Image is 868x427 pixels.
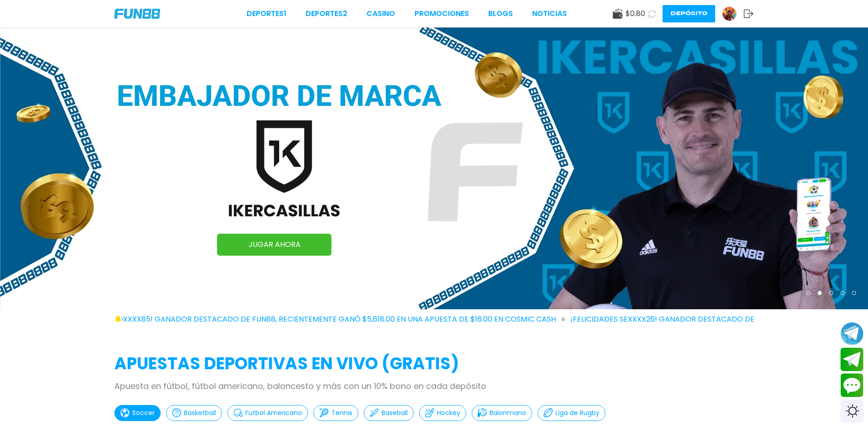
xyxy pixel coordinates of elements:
[331,408,352,418] p: Tennis
[625,8,645,19] span: $ 0.80
[217,234,332,256] a: JUGAR AHORA
[841,322,863,345] button: Join telegram channel
[663,5,715,22] button: Depósito
[722,7,736,21] img: Avatar
[114,405,161,421] button: Soccer
[437,408,460,418] p: Hockey
[184,408,216,418] p: Basketball
[472,405,532,421] button: Balonmano
[132,408,155,418] p: Soccer
[364,405,414,421] button: Baseball
[247,8,286,19] a: Deportes1
[532,8,567,19] a: NOTICIAS
[227,405,308,421] button: Futbol Americano
[313,405,358,421] button: Tennis
[114,9,160,19] img: Company Logo
[490,408,526,418] p: Balonmano
[166,405,222,421] button: Basketball
[382,408,408,418] p: Baseball
[419,405,466,421] button: Hockey
[841,373,863,397] button: Contact customer service
[538,405,605,421] button: Liga de Rugby
[306,8,347,19] a: Deportes2
[488,8,513,19] a: BLOGS
[62,314,565,325] span: ¡FELICIDADES ogxxxx85! GANADOR DESTACADO DE FUN88, RECIENTEMENTE GANÓ $5,618.00 EN UNA APUESTA DE...
[245,408,302,418] p: Futbol Americano
[114,351,754,376] h2: APUESTAS DEPORTIVAS EN VIVO (gratis)
[841,348,863,372] button: Join telegram
[555,408,599,418] p: Liga de Rugby
[415,8,469,19] a: Promociones
[114,380,754,392] p: Apuesta en fútbol, fútbol americano, baloncesto y más con un 10% bono en cada depósito
[367,8,395,19] a: CASINO
[841,400,863,422] div: Switch theme
[722,6,744,21] a: Avatar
